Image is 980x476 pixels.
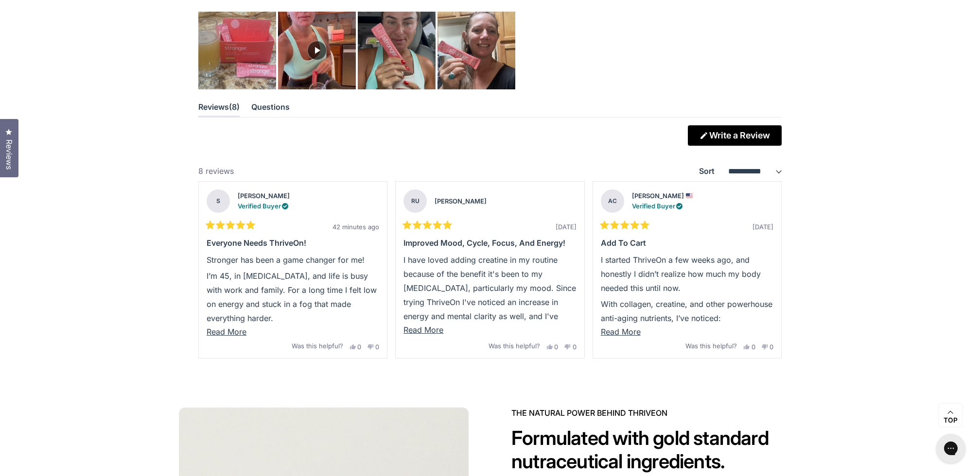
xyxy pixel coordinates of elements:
p: With collagen, creatine, and other powerhouse anti-aging nutrients, I’ve noticed: [601,297,773,325]
div: Rated 5.0 out of 5 stars Based on 8 reviews [198,2,782,368]
strong: RU [403,189,427,213]
button: Read More [403,323,576,337]
p: I started ThriveOn a few weeks ago, and honestly I didn’t realize how much my body needed this un... [601,253,773,295]
img: A woman with blonde hair and red nail polish holding a pink packet while sitting in what appears ... [358,12,436,89]
button: 0 [564,343,576,350]
strong: AC [601,189,624,213]
button: Reviews [198,101,240,117]
button: 0 [743,343,755,350]
span: 8 [229,101,240,114]
span: Was this helpful? [489,342,540,350]
button: Next [758,181,782,358]
button: 0 [546,343,558,350]
li: Slide 2 [391,181,588,358]
p: I have loved adding creatine in my routine because of the benefit it's been to my [MEDICAL_DATA],... [403,253,576,351]
div: Everyone needs ThriveOn! [207,237,379,250]
span: Was this helpful? [685,342,737,350]
label: Sort [699,166,715,176]
a: Write a Review [688,125,782,146]
button: Read More [601,325,773,339]
img: Customer-uploaded video, show more details [278,12,356,89]
strong: S [207,189,230,213]
div: from United States [686,193,693,199]
button: Read More [207,325,379,339]
span: Read More [207,327,246,337]
div: Add to cart [601,237,773,250]
span: Top [944,416,958,425]
span: [DATE] [556,223,577,231]
div: Review Carousel [198,181,782,358]
iframe: Gorgias live chat messenger [931,430,970,466]
p: I’m 45, in [MEDICAL_DATA], and life is busy with work and family. For a long time I felt low on e... [207,269,379,325]
div: 8 reviews [198,165,234,178]
div: Verified Buyer [238,201,290,211]
p: Stronger has been a game changer for me! [207,253,379,267]
img: A woman in a kitchen holding up a pink product package while smiling at the camera [437,12,515,89]
strong: [PERSON_NAME] [238,192,290,200]
span: 42 minutes ago [332,223,379,231]
span: Reviews [2,139,15,170]
h2: Formulated with gold standard nutraceutical ingredients. [511,426,801,473]
strong: [PERSON_NAME] [435,197,487,205]
img: A glass of orange liquid next to a red box and packets of ThriveOn stronger supplement powder on ... [198,12,276,89]
strong: [PERSON_NAME] [632,192,684,200]
span: [DATE] [752,223,773,231]
div: Verified Buyer [632,201,693,211]
li: Slide 1 [194,181,391,358]
span: The NATURAL POWER BEHIND THRIVEON [511,407,801,419]
li: Slide 3 [589,181,786,358]
button: Questions [251,101,290,117]
div: Improved Mood, Cycle, Focus, and Energy! [403,237,576,250]
div: Carousel of customer-uploaded media. Press left and right arrows to navigate. Press enter or spac... [198,12,517,89]
button: 0 [350,343,361,350]
span: Read More [601,327,641,337]
span: Read More [403,325,443,335]
img: Flag of United States [686,193,693,199]
button: 0 [367,343,379,350]
span: Was this helpful? [292,342,343,350]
